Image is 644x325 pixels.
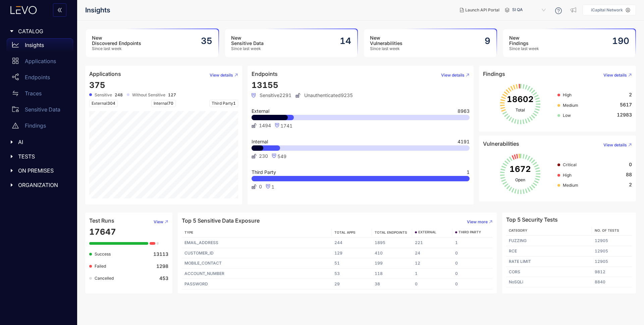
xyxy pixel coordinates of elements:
[9,140,14,144] span: caret-right
[7,119,73,135] a: Findings
[332,269,372,279] td: 53
[25,123,46,129] p: Findings
[375,230,407,234] span: TOTAL ENDPOINTS
[92,46,141,51] span: Since last week
[506,257,592,267] td: RATE LIMIT
[592,277,632,287] td: 8840
[334,230,356,234] span: TOTAL APPS
[132,93,165,97] span: Without Sensitive
[89,100,118,107] span: External
[7,71,73,87] a: Endpoints
[277,153,286,159] span: 549
[592,267,632,277] td: 9812
[372,279,412,289] td: 38
[592,236,632,246] td: 12905
[18,168,68,174] span: ON PREMISES
[210,73,233,78] span: View details
[95,264,106,269] span: Failed
[252,71,278,77] h4: Endpoints
[231,46,264,51] span: Since last week
[7,54,73,71] a: Applications
[12,122,19,129] span: warning
[595,228,619,232] span: No. of Tests
[603,143,627,147] span: View details
[153,251,168,257] b: 13113
[89,218,114,224] h4: Test Runs
[412,238,452,248] td: 221
[563,173,572,178] span: High
[9,29,14,34] span: caret-right
[182,238,332,248] td: EMAIL_ADDRESS
[95,93,112,97] span: Sensitive
[441,73,465,78] span: View details
[182,279,332,289] td: PASSWORD
[168,101,173,106] span: 70
[592,257,632,267] td: 12905
[506,267,592,277] td: CORS
[485,36,490,46] h2: 9
[209,100,238,107] span: Third Party
[9,183,14,187] span: caret-right
[452,258,493,269] td: 0
[231,35,264,46] h3: New Sensitive Data
[506,236,592,246] td: FUZZING
[107,101,115,106] span: 304
[332,248,372,259] td: 129
[280,123,292,129] span: 1741
[4,135,73,149] div: AI
[259,153,268,159] span: 230
[252,80,278,90] span: 13155
[418,230,436,234] span: EXTERNAL
[452,238,493,248] td: 1
[4,178,73,192] div: ORGANIZATION
[467,220,488,224] span: View more
[156,264,168,269] b: 1298
[25,42,44,48] p: Insights
[462,217,493,227] button: View more
[483,71,505,77] h4: Findings
[252,93,291,98] span: Sensitive 2291
[563,103,578,108] span: Medium
[148,217,168,227] button: View
[563,92,572,97] span: High
[483,141,519,147] h4: Vulnerabilities
[506,217,558,223] h4: Top 5 Security Tests
[563,113,571,118] span: Low
[452,279,493,289] td: 0
[612,36,629,46] h2: 190
[25,90,42,96] p: Traces
[512,5,547,15] span: SI QA
[12,90,19,97] span: swap
[465,8,499,12] span: Launch API Portal
[467,170,470,175] span: 1
[201,36,212,46] h2: 35
[506,246,592,257] td: RCE
[85,6,110,14] span: Insights
[598,70,632,81] button: View details
[25,74,50,80] p: Endpoints
[115,93,123,97] b: 248
[4,149,73,164] div: TESTS
[372,269,412,279] td: 118
[95,276,114,281] span: Cancelled
[340,36,351,46] h2: 14
[372,238,412,248] td: 1895
[182,258,332,269] td: MOBILE_CONTACT
[620,102,632,107] span: 5617
[629,162,632,167] span: 0
[452,248,493,259] td: 0
[412,248,452,259] td: 24
[89,71,121,77] h4: Applications
[412,258,452,269] td: 12
[4,24,73,38] div: CATALOG
[252,139,268,144] span: Internal
[458,109,470,113] span: 8963
[372,258,412,269] td: 199
[598,140,632,150] button: View details
[372,248,412,259] td: 410
[252,109,269,113] span: External
[18,28,68,34] span: CATALOG
[332,258,372,269] td: 51
[182,218,260,224] h4: Top 5 Sensitive Data Exposure
[370,35,402,46] h3: New Vulnerabilities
